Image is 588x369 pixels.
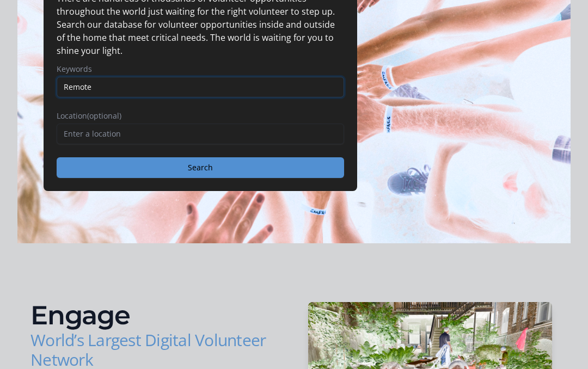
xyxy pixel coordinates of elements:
h2: Engage [30,302,285,328]
label: Keywords [57,64,344,75]
input: Enter a location [57,124,344,144]
label: Location [57,110,344,121]
span: (optional) [87,110,121,121]
button: Search [57,157,344,178]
